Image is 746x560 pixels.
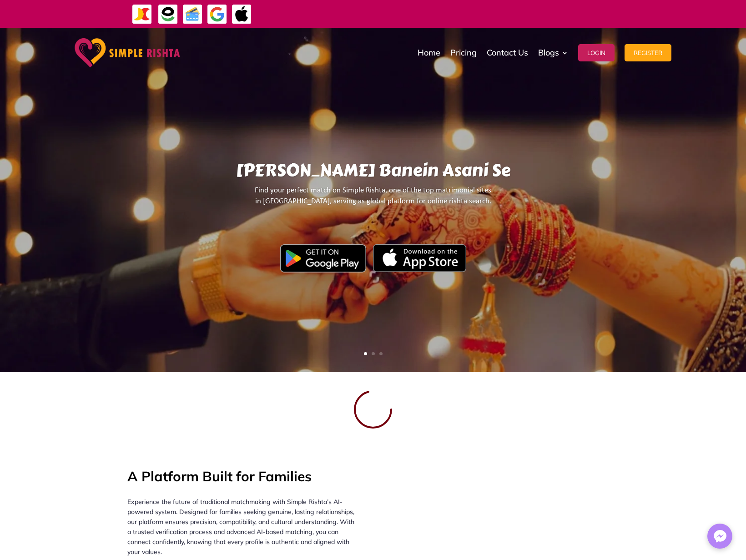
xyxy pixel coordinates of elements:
img: JazzCash-icon [132,4,152,25]
img: Credit Cards [182,4,203,25]
a: 3 [379,352,383,355]
a: Register [625,30,671,76]
img: ApplePay-icon [232,4,252,25]
p: Experience the future of traditional matchmaking with Simple Rishta’s AI-powered system. Designed... [127,497,359,557]
h1: [PERSON_NAME] Banein Asani Se [97,160,649,185]
button: Login [578,44,615,61]
img: GooglePay-icon [207,4,227,25]
strong: A Platform Built for Families [127,468,312,485]
img: Messenger [711,527,729,545]
p: Find your perfect match on Simple Rishta, one of the top matrimonial sites in [GEOGRAPHIC_DATA], ... [97,185,649,215]
a: 1 [364,352,367,355]
a: 2 [372,352,375,355]
a: Contact Us [487,30,528,76]
a: Blogs [538,30,568,76]
button: Register [625,44,671,61]
a: Login [578,30,615,76]
a: Pricing [450,30,477,76]
img: Google Play [280,244,366,272]
img: EasyPaisa-icon [158,4,178,25]
a: Home [418,30,440,76]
